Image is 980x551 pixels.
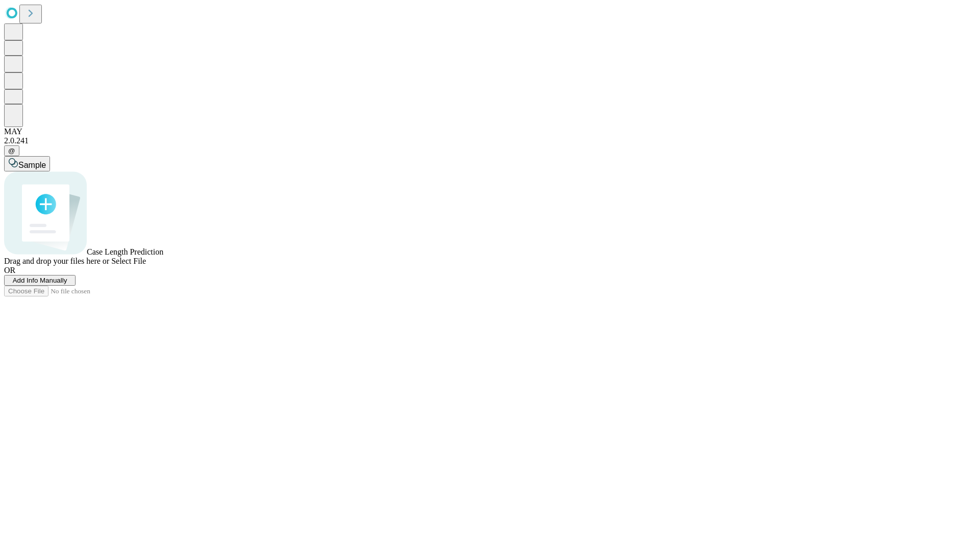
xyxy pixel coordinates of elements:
span: @ [8,147,15,155]
span: OR [4,266,15,274]
span: Sample [18,161,46,169]
div: 2.0.241 [4,136,976,145]
span: Case Length Prediction [87,247,163,256]
span: Select File [111,257,146,265]
span: Add Info Manually [13,277,67,284]
button: Add Info Manually [4,275,76,286]
button: @ [4,145,19,156]
div: MAY [4,127,976,136]
span: Drag and drop your files here or [4,257,109,265]
button: Sample [4,156,50,171]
